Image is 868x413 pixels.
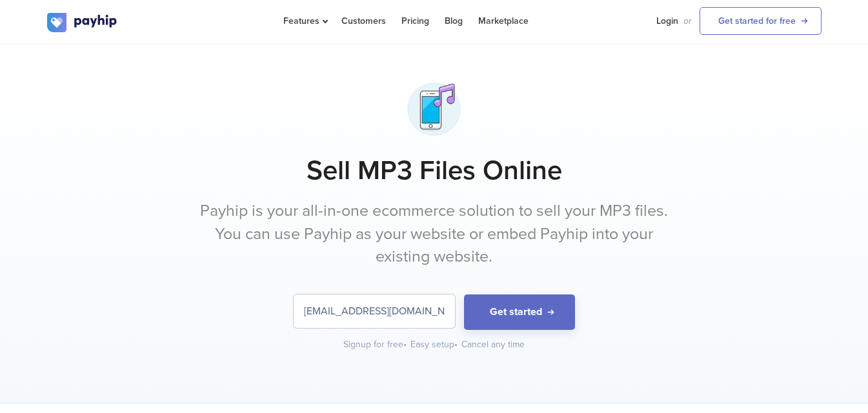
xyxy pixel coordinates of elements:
h1: Sell MP3 Files Online [47,155,822,187]
div: Cancel any time [461,338,525,351]
img: audio-player-opzzyjkop9oe3a9s1cff9.png [401,77,467,142]
input: Enter your email address [294,294,455,328]
div: Easy setup [410,338,459,351]
span: Features [283,15,326,26]
span: • [454,339,458,350]
img: logo.svg [47,13,118,32]
a: Get started for free [700,7,822,35]
button: Get started [464,294,575,330]
div: Signup for free [343,338,408,351]
p: Payhip is your all-in-one ecommerce solution to sell your MP3 files. You can use Payhip as your w... [192,200,676,269]
span: • [403,339,407,350]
